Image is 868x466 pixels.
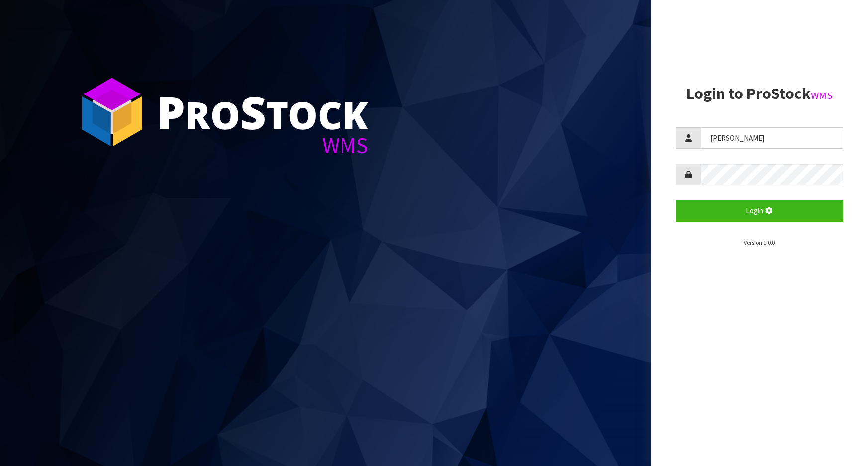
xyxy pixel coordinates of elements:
div: WMS [157,134,368,157]
small: WMS [811,89,833,102]
span: S [240,82,266,142]
input: Username [701,127,843,149]
span: P [157,82,185,142]
img: ProStock Cube [75,75,149,149]
small: Version 1.0.0 [744,239,775,246]
div: ro tock [157,90,368,134]
button: Login [676,200,843,221]
h2: Login to ProStock [676,85,843,102]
